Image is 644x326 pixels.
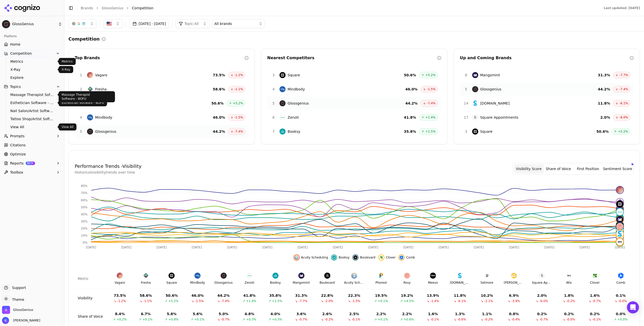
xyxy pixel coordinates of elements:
[269,293,281,298] div: 35.8 %
[348,293,360,298] div: 22.3 %
[425,129,436,134] span: +1.5%
[2,49,62,57] button: Competition
[279,72,286,78] img: Square
[480,129,493,134] span: Square
[430,273,436,279] img: Meevo
[472,128,478,135] img: Square
[95,73,107,78] span: Vagaro
[480,101,510,106] span: [DOMAIN_NAME]
[75,307,107,326] td: Share of Voice
[598,101,610,106] span: 11.8 %
[117,299,126,303] span: -1.2%
[401,293,413,298] div: 19.2 %
[95,129,116,134] span: Glossgenius
[115,281,125,285] div: Vagaro
[509,293,519,298] div: 6.9 %
[62,125,73,129] p: View All
[75,55,245,61] div: Top Brands
[590,281,599,285] div: Clover
[78,87,84,92] span: 2
[193,311,203,316] div: 5.6 %
[504,281,524,285] div: [PERSON_NAME]
[2,132,62,140] button: Prompts
[333,246,343,249] tspan: [DATE]
[619,115,628,119] span: -6.0%
[596,129,609,134] span: 50.6 %
[10,67,54,72] span: X-Ray
[511,299,520,303] span: -3.9%
[2,32,62,40] div: Platform
[618,273,624,279] img: Comb
[425,115,436,119] span: +1.4%
[404,115,416,120] span: 41.8 %
[592,299,601,303] span: -0.7%
[590,293,600,298] div: 1.6 %
[279,114,286,120] img: Zenoti
[234,129,243,134] span: -7.4%
[10,116,54,121] span: Tattoo Shop/Artist Software - BOFU
[616,216,623,223] img: mangomint
[616,201,623,208] img: square
[83,241,88,244] tspan: 0%
[566,299,575,303] span: -0.2%
[299,299,307,303] span: -7.7%
[10,161,24,166] span: Reports
[81,227,88,230] tspan: 20%
[102,6,123,11] a: GlossGenius
[450,281,470,285] div: [DOMAIN_NAME]
[167,311,177,316] div: 5.8 %
[405,87,418,92] span: 46.0 %
[243,299,245,303] span: ↗
[288,87,305,92] span: Mindbody
[428,281,438,285] div: Meevo
[378,254,395,260] button: Hide clover data
[219,311,228,316] div: 5.0 %
[301,255,328,259] span: Acuity Scheduling
[114,299,116,303] span: ↘
[532,281,552,285] div: Square Appointments
[166,281,177,285] div: Square
[616,186,623,193] img: vagaro
[78,115,84,120] span: 4
[615,299,617,303] span: ↘
[10,100,54,105] span: Esthetician Software - BOFU
[191,299,194,303] span: ↘
[8,107,56,114] a: Nail Salon/Artist Software - BOFU
[86,246,96,249] tspan: [DATE]
[194,273,200,279] img: Mindbody
[270,129,276,134] span: 7
[331,254,349,260] button: Hide booksy data
[8,58,56,65] a: Metrics
[213,115,225,120] span: 46.0 %
[616,199,623,206] img: fresha
[81,206,88,209] tspan: 50%
[243,293,256,298] div: 41.8 %
[115,311,125,316] div: 8.4 %
[351,299,360,303] span: -1.5%
[13,308,33,312] span: GlossGenius
[270,101,276,106] span: 5
[95,115,112,120] span: Mindbody
[10,92,54,97] span: Massage Therapist Software - BOFU
[272,299,282,303] span: +1.5%
[463,129,469,134] span: 3
[454,299,456,303] span: ↘
[87,86,93,92] img: Fresha
[427,87,436,91] span: -1.5%
[68,36,100,43] h2: Competition
[404,73,416,78] span: 50.6 %
[10,124,54,129] span: View All
[405,101,418,106] span: 44.2 %
[8,115,56,122] a: Tattoo Shop/Artist Software - BOFU
[627,301,639,313] div: Open Intercom Messenger
[539,273,545,279] span: S
[288,101,309,106] span: Glossgenius
[279,100,286,106] img: Glossgenius
[472,86,478,92] img: Glossgenius
[227,246,237,249] tspan: [DATE]
[427,299,429,303] span: ↘
[295,293,307,298] div: 31.3 %
[386,255,395,259] span: Clover
[603,164,632,173] button: Sentiment Score
[404,281,411,285] div: Rosy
